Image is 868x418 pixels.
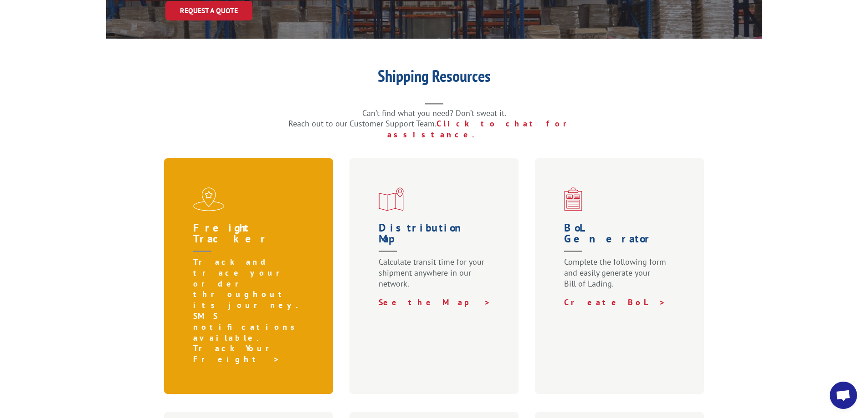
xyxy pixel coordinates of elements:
[379,297,491,307] a: See the Map >
[564,257,679,297] p: Complete the following form and easily generate your Bill of Lading.
[387,118,580,140] a: Click to chat for assistance.
[379,222,493,257] h1: Distribution Map
[165,1,252,20] a: Request a Quote
[379,257,493,297] p: Calculate transit time for your shipment anywhere in our network.
[193,343,282,364] a: Track Your Freight >
[193,257,308,343] p: Track and trace your order throughout its journey. SMS notifications available.
[564,297,666,307] a: Create BoL >
[564,222,679,257] h1: BoL Generator
[379,187,404,211] img: xgs-icon-distribution-map-red
[252,108,616,140] p: Can’t find what you need? Don’t sweat it. Reach out to our Customer Support Team.
[193,222,308,343] a: Freight Tracker Track and trace your order throughout its journey. SMS notifications available.
[193,187,225,211] img: xgs-icon-flagship-distribution-model-red
[830,382,857,409] div: Open chat
[564,187,582,211] img: xgs-icon-bo-l-generator-red
[193,222,308,257] h1: Freight Tracker
[252,68,616,89] h1: Shipping Resources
